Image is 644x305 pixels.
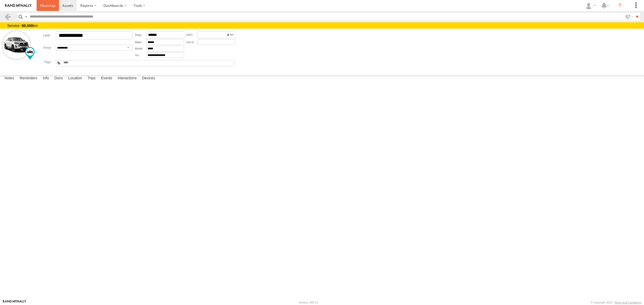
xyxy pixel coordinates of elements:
div: Version: 305.01 [299,301,318,304]
label: Search Query [24,13,28,20]
label: Search Filter Options [623,13,634,20]
label: Notes [2,75,17,82]
strong: 50,500 [22,24,33,28]
label: Info [40,75,51,82]
a: Visit our Website [3,300,26,305]
img: rand-logo.svg [5,4,32,7]
label: Location [66,75,85,82]
label: Devices [140,75,158,82]
a: Back to previous Page [4,13,11,20]
i: ? [616,2,624,10]
div: Change Map Icon [25,47,35,60]
div: © Copyright 2025 - [591,301,641,304]
div: Cris Clark [583,2,598,9]
label: Docs [52,75,65,82]
label: Reminders [17,75,40,82]
a: Terms and Conditions [614,301,641,304]
label: Interactions [115,75,139,82]
label: Events [98,75,115,82]
label: Trips [85,75,98,82]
